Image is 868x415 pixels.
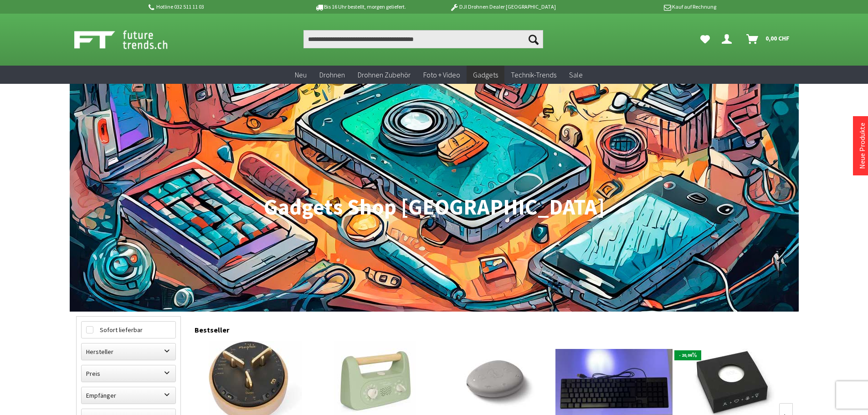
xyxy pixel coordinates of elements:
[289,1,431,12] p: Bis 16 Uhr bestellt, morgen geliefert.
[295,70,307,79] span: Neu
[303,30,543,48] input: Produkt, Marke, Kategorie, EAN, Artikelnummer…
[313,66,351,84] a: Drohnen
[431,1,574,12] p: DJI Drohnen Dealer [GEOGRAPHIC_DATA]
[504,66,563,84] a: Technik-Trends
[82,322,175,338] label: Sofort lieferbar
[467,66,504,84] a: Gadgets
[417,66,467,84] a: Foto + Video
[858,123,867,169] a: Neue Produkte
[696,30,714,48] a: Meine Favoriten
[288,66,313,84] a: Neu
[82,365,175,382] label: Preis
[76,196,792,219] h1: Gadgets Shop [GEOGRAPHIC_DATA]
[82,343,175,360] label: Hersteller
[511,70,556,79] span: Technik-Trends
[569,70,583,79] span: Sale
[524,30,543,48] button: Suchen
[358,70,411,79] span: Drohnen Zubehör
[718,30,739,48] a: Dein Konto
[147,1,289,12] p: Hotline 032 511 11 03
[423,70,460,79] span: Foto + Video
[351,66,417,84] a: Drohnen Zubehör
[473,70,498,79] span: Gadgets
[74,28,188,51] img: Shop Futuretrends - zur Startseite wechseln
[195,316,792,339] div: Bestseller
[319,70,345,79] span: Drohnen
[743,30,794,48] a: Warenkorb
[563,66,589,84] a: Sale
[82,387,175,404] label: Empfänger
[765,31,790,46] span: 0,00 CHF
[574,1,716,12] p: Kauf auf Rechnung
